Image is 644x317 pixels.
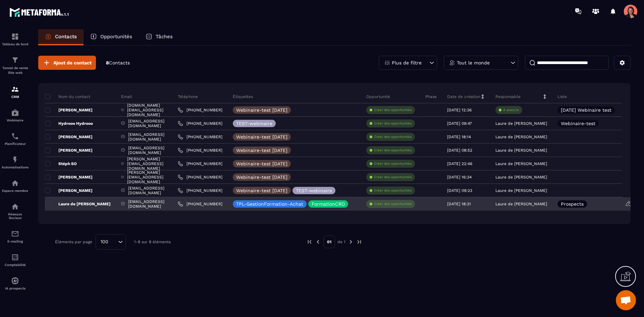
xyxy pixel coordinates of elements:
div: Search for option [96,234,126,250]
img: logo [9,6,70,18]
img: social-network [11,203,19,211]
p: Tunnel de vente Site web [2,66,29,75]
p: [DATE] Webinaire test [561,108,611,112]
p: Contacts [55,34,77,40]
a: [PHONE_NUMBER] [178,188,222,193]
p: Phase [425,94,437,99]
img: email [11,230,19,238]
p: [PERSON_NAME] [45,148,93,153]
p: Laure de [PERSON_NAME] [495,135,547,139]
p: Tâches [156,34,173,40]
p: Étiquettes [233,94,253,99]
p: 01 [323,235,335,248]
button: Ajout de contact [38,56,96,70]
p: [PERSON_NAME] [45,134,93,140]
a: Contacts [38,29,84,45]
p: Créer des opportunités [374,108,412,112]
a: schedulerschedulerPlanificateur [2,127,29,151]
a: accountantaccountantComptabilité [2,248,29,272]
a: [PHONE_NUMBER] [178,201,222,207]
p: Laure de [PERSON_NAME] [495,202,547,206]
p: Créer des opportunités [374,188,412,193]
img: automations [11,109,19,117]
p: [DATE] 08:52 [447,148,472,153]
p: [DATE] 16:34 [447,175,472,179]
a: Opportunités [84,29,139,45]
img: automations [11,277,19,285]
a: [PHONE_NUMBER] [178,148,222,153]
p: [DATE] 22:46 [447,161,472,166]
p: Webinaire-test [DATE] [236,108,287,112]
p: Laure de [PERSON_NAME] [495,188,547,193]
p: Webinaire-test [DATE] [236,135,287,139]
p: Nom du contact [45,94,90,99]
p: Laure de [PERSON_NAME] [495,175,547,179]
a: [PHONE_NUMBER] [178,174,222,180]
p: Créer des opportunités [374,202,412,206]
p: Date de création [447,94,480,99]
p: Email [121,94,132,99]
a: formationformationTunnel de vente Site web [2,51,29,80]
p: À associe [503,108,519,112]
a: formationformationTableau de bord [2,28,29,51]
img: next [348,239,354,245]
p: Webinaire-test [DATE] [236,188,287,193]
p: Webinaire-test [561,121,595,126]
p: Opportunité [366,94,390,99]
p: E-mailing [2,240,29,243]
p: Webinaire-test [DATE] [236,148,287,153]
img: automations [11,179,19,187]
p: Prospects [561,202,584,206]
p: de 1 [337,239,345,245]
img: prev [315,239,321,245]
p: Webinaire-test [DATE] [236,175,287,179]
p: TPL-GestionFormation-Achat [236,202,303,206]
p: Créer des opportunités [374,135,412,139]
img: formation [11,85,19,93]
p: [DATE] 12:36 [447,108,472,112]
p: Webinaire-test [DATE] [236,161,287,166]
p: Plus de filtre [392,60,422,65]
p: Créer des opportunités [374,121,412,126]
p: Responsable [495,94,521,99]
p: Stéph SO [45,161,77,166]
p: [DATE] 18:14 [447,135,471,139]
p: [DATE] 09:23 [447,188,472,193]
a: [PHONE_NUMBER] [178,161,222,166]
img: formation [11,33,19,41]
a: automationsautomationsEspace membre [2,174,29,198]
p: Laure de [PERSON_NAME] [495,121,547,126]
p: TEST-webinaire [296,188,332,193]
p: Hydrooo Hydrooo [45,121,93,126]
span: Ajout de contact [53,59,92,66]
p: Tableau de bord [2,42,29,46]
p: [PERSON_NAME] [45,188,93,193]
span: 100 [98,238,111,246]
span: Contacts [109,60,130,65]
img: prev [307,239,313,245]
img: scheduler [11,132,19,140]
a: [PHONE_NUMBER] [178,121,222,126]
div: Ouvrir le chat [616,290,636,310]
p: [DATE] 18:31 [447,202,471,206]
p: Réseaux Sociaux [2,212,29,220]
a: social-networksocial-networkRéseaux Sociaux [2,198,29,225]
a: [PHONE_NUMBER] [178,107,222,113]
p: Tout le monde [457,60,490,65]
p: TEST-webinaire [236,121,272,126]
a: Tâches [139,29,179,45]
p: Automatisations [2,165,29,169]
a: emailemailE-mailing [2,225,29,248]
img: accountant [11,253,19,261]
a: [PHONE_NUMBER] [178,134,222,140]
p: [DATE] 09:47 [447,121,472,126]
p: Éléments par page [55,240,92,244]
p: [PERSON_NAME] [45,174,93,180]
p: Comptabilité [2,263,29,267]
p: Planificateur [2,142,29,146]
p: Créer des opportunités [374,148,412,153]
p: Laure de [PERSON_NAME] [45,201,111,207]
p: CRM [2,95,29,99]
p: [PERSON_NAME] [45,107,93,113]
img: automations [11,156,19,164]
